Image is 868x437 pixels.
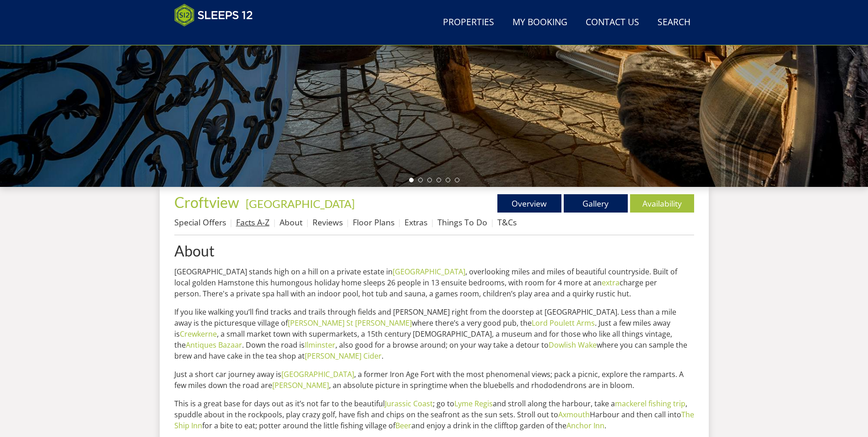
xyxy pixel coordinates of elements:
[281,369,354,379] a: [GEOGRAPHIC_DATA]
[558,410,590,420] a: Axmouth
[288,318,412,328] a: [PERSON_NAME] St [PERSON_NAME]
[170,32,266,40] iframe: Customer reviews powered by Trustpilot
[532,318,595,328] a: Lord Poulett Arms
[497,217,517,228] a: T&Cs
[564,194,628,213] a: Gallery
[280,217,302,228] a: About
[454,399,493,409] a: Lyme Regis
[174,266,694,299] p: [GEOGRAPHIC_DATA] stands high on a hill on a private estate in , overlooking miles and miles of b...
[313,217,343,228] a: Reviews
[395,421,411,431] a: Beer
[174,193,242,211] a: Croftview
[602,278,620,288] a: extra
[549,340,597,350] a: Dowlish Wake
[174,4,253,27] img: Sleeps 12
[180,329,217,339] a: Crewkerne
[305,351,382,361] a: [PERSON_NAME] Cider
[509,12,571,33] a: My Booking
[174,398,694,431] p: This is a great base for days out as it’s not far to the beautiful ; go to and stroll along the h...
[385,399,433,409] a: Jurassic Coast
[437,217,487,228] a: Things To Do
[566,421,604,431] a: Anchor Inn
[582,12,643,33] a: Contact Us
[174,306,694,361] p: If you like walking you’ll find tracks and trails through fields and [PERSON_NAME] right from the...
[393,267,465,277] a: [GEOGRAPHIC_DATA]
[353,217,394,228] a: Floor Plans
[305,340,335,350] a: Ilminster
[174,243,694,259] a: About
[186,340,242,350] a: Antiques Bazaar
[174,369,694,391] p: Just a short car journey away is , a former Iron Age Fort with the most phenomenal views; pack a ...
[439,12,498,33] a: Properties
[497,194,561,213] a: Overview
[272,380,329,390] a: [PERSON_NAME]
[246,197,355,210] a: [GEOGRAPHIC_DATA]
[174,410,694,431] a: The Ship Inn
[630,194,694,213] a: Availability
[654,12,694,33] a: Search
[174,193,239,211] span: Croftview
[236,217,270,228] a: Facts A-Z
[404,217,427,228] a: Extras
[615,399,685,409] a: mackerel fishing trip
[242,197,355,210] span: -
[174,217,226,228] a: Special Offers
